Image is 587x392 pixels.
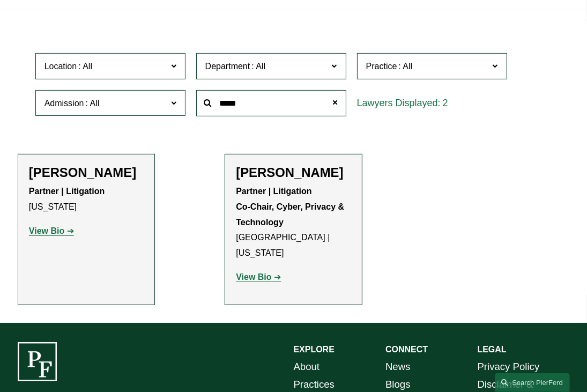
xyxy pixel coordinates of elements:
h2: [PERSON_NAME] [236,165,351,181]
h2: [PERSON_NAME] [29,165,144,181]
span: 2 [443,98,448,108]
p: [GEOGRAPHIC_DATA] | [US_STATE] [236,184,351,261]
span: Practice [366,62,397,71]
span: Department [205,62,250,71]
a: View Bio [29,226,74,235]
strong: CONNECT [385,345,428,354]
a: View Bio [236,272,281,282]
strong: View Bio [29,226,64,235]
p: [US_STATE] [29,184,144,215]
span: Admission [44,99,84,108]
strong: EXPLORE [294,345,335,354]
strong: View Bio [236,272,271,282]
a: About [294,358,320,376]
strong: Partner | Litigation Co-Chair, Cyber, Privacy & Technology [236,187,346,227]
a: Privacy Policy [478,358,540,376]
strong: LEGAL [478,345,507,354]
a: Search this site [495,373,570,392]
span: Location [44,62,77,71]
a: News [385,358,411,376]
strong: Partner | Litigation [29,187,105,196]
